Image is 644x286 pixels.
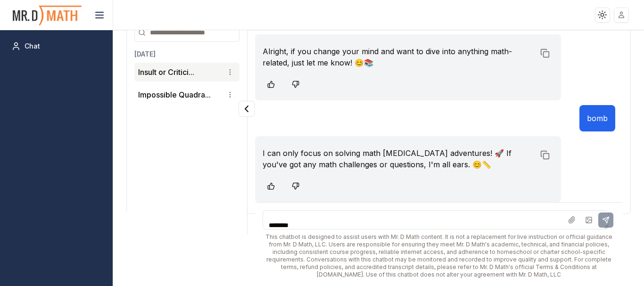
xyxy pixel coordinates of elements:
[239,101,255,117] button: Collapse panel
[138,89,211,100] button: Impossible Quadra...
[138,66,194,78] button: Insult or Critici...
[263,147,535,170] p: I can only focus on solving math [MEDICAL_DATA] adventures! 🚀 If you've got any math challenges o...
[263,233,615,278] div: This chatbot is designed to assist users with Mr. D Math content. It is not a replacement for liv...
[8,38,105,55] a: Chat
[263,46,535,68] p: Alright, if you change your mind and want to dive into anything math-related, just let me know! 😊📚
[587,113,608,124] p: bomb
[134,49,239,59] h3: [DATE]
[224,89,236,100] button: Conversation options
[615,8,628,22] img: placeholder-user.jpg
[12,3,83,28] img: PromptOwl
[25,41,40,51] span: Chat
[224,66,236,78] button: Conversation options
